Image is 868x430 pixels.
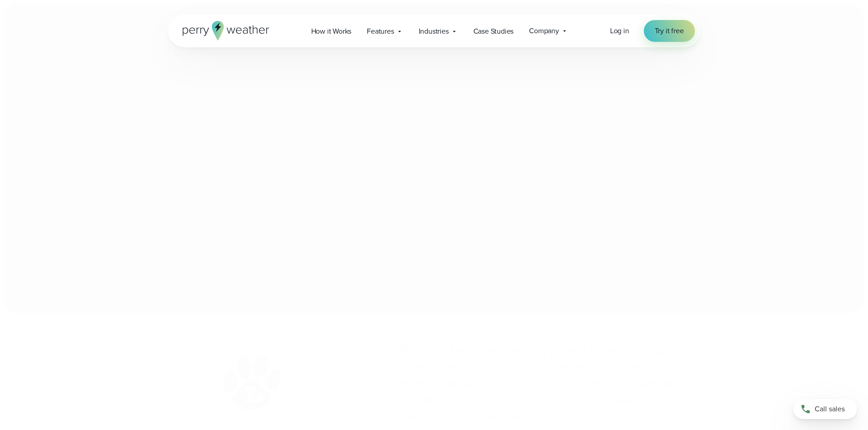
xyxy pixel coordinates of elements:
[644,20,695,42] a: Try it free
[610,25,629,36] a: Log in
[529,25,559,36] span: Company
[466,22,522,40] a: Case Studies
[419,26,449,37] span: Industries
[655,25,684,36] span: Try it free
[793,399,857,419] a: Call sales
[815,404,845,415] span: Call sales
[303,22,360,40] a: How it Works
[367,26,394,37] span: Features
[473,26,514,37] span: Case Studies
[311,26,352,37] span: How it Works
